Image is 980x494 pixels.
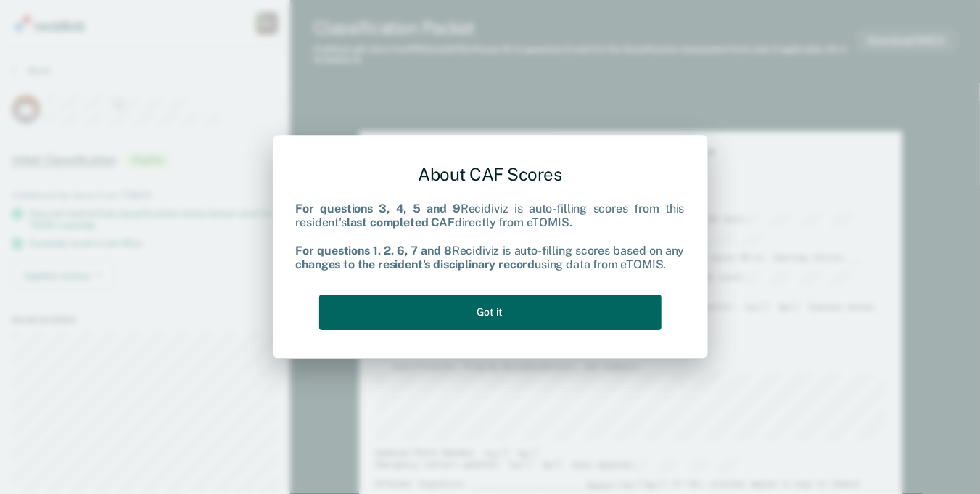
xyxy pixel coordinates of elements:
[296,152,685,197] div: About CAF Scores
[296,258,535,271] b: changes to the resident's disciplinary record
[319,295,662,330] button: Got it
[347,216,455,230] b: last completed CAF
[296,202,685,272] div: Recidiviz is auto-filling scores from this resident's directly from eTOMIS. Recidiviz is auto-fil...
[296,244,452,258] b: For questions 1, 2, 6, 7 and 8
[296,202,461,216] b: For questions 3, 4, 5 and 9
